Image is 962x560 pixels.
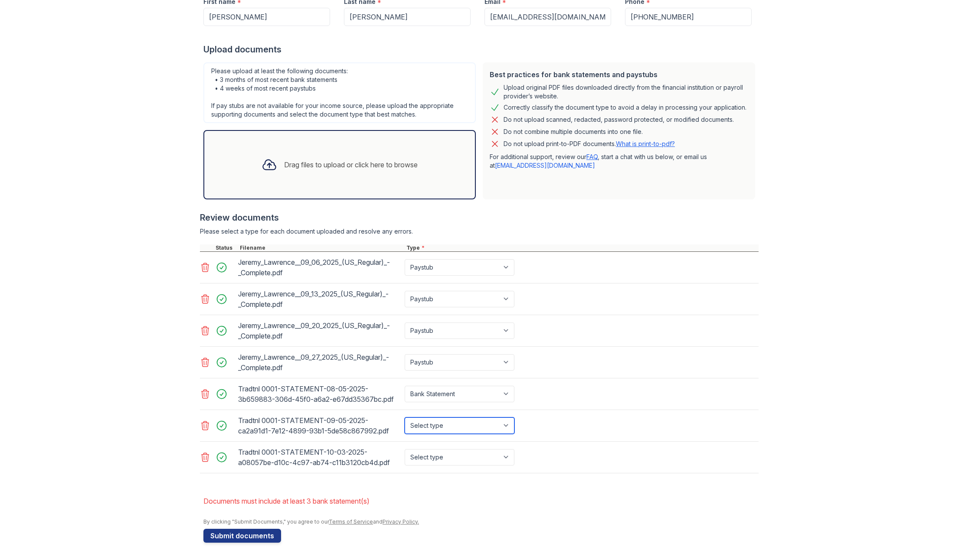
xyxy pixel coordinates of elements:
div: Filename [238,244,405,251]
div: Drag files to upload or click here to browse [284,160,418,170]
div: Please upload at least the following documents: • 3 months of most recent bank statements • 4 wee... [203,62,476,123]
a: FAQ [586,153,598,160]
div: Jeremy_Lawrence__09_27_2025_(US_Regular)_-_Complete.pdf [238,350,401,374]
a: Privacy Policy. [383,518,419,525]
li: Documents must include at least 3 bank statement(s) [203,492,759,510]
div: Jeremy_Lawrence__09_13_2025_(US_Regular)_-_Complete.pdf [238,287,401,311]
button: Submit documents [203,529,281,543]
div: Do not combine multiple documents into one file. [504,127,643,137]
a: Terms of Service [329,518,373,525]
p: Do not upload print-to-PDF documents. [504,140,675,148]
div: Correctly classify the document type to avoid a delay in processing your application. [504,102,746,113]
div: Upload documents [203,43,759,55]
a: What is print-to-pdf? [616,140,675,147]
p: For additional support, review our , start a chat with us below, or email us at [490,153,748,170]
div: Tradtnl 0001-STATEMENT-10-03-2025-a08057be-d10c-4c97-ab74-c11b3120cb4d.pdf [238,445,401,469]
div: Tradtnl 0001-STATEMENT-08-05-2025-3b659883-306d-45f0-a6a2-e67dd35367bc.pdf [238,382,401,406]
div: Jeremy_Lawrence__09_06_2025_(US_Regular)_-_Complete.pdf [238,255,401,280]
div: Status [214,244,238,251]
div: Tradtnl 0001-STATEMENT-09-05-2025-ca2a91d1-7e12-4899-93b1-5de58c867992.pdf [238,413,401,438]
div: Do not upload scanned, redacted, password protected, or modified documents. [504,114,734,125]
div: By clicking "Submit Documents," you agree to our and [203,518,759,525]
div: Jeremy_Lawrence__09_20_2025_(US_Regular)_-_Complete.pdf [238,319,401,343]
div: Review documents [200,212,759,224]
a: [EMAIL_ADDRESS][DOMAIN_NAME] [495,162,595,169]
div: Type [405,244,759,251]
div: Upload original PDF files downloaded directly from the financial institution or payroll provider’... [504,83,748,101]
div: Best practices for bank statements and paystubs [490,69,748,80]
div: Please select a type for each document uploaded and resolve any errors. [200,227,759,236]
